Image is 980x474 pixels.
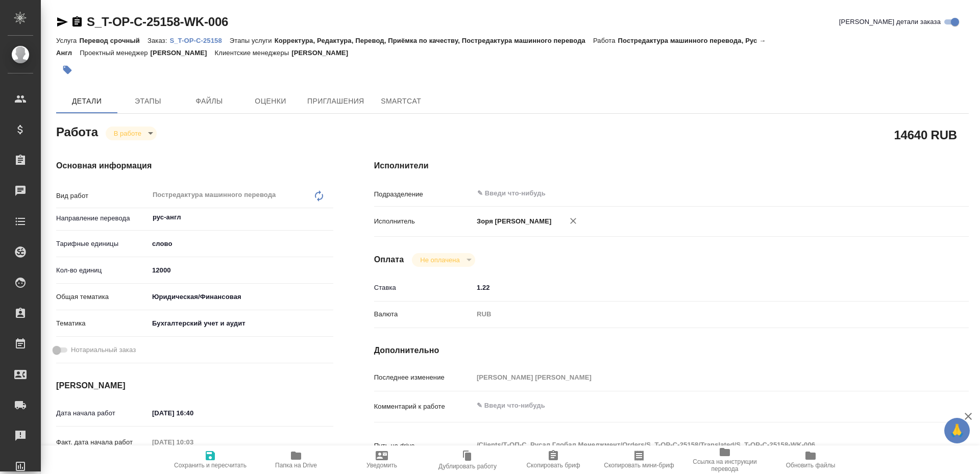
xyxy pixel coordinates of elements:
h2: Работа [56,122,98,140]
p: Корректура, Редактура, Перевод, Приёмка по качеству, Постредактура машинного перевода [275,37,593,44]
button: Обновить файлы [768,445,853,474]
button: Скопировать бриф [510,445,596,474]
span: Приглашения [307,95,364,108]
button: Не оплачена [417,256,462,264]
p: Услуга [56,37,79,44]
button: Скопировать ссылку для ЯМессенджера [56,16,68,28]
button: 🙏 [944,418,970,443]
p: Общая тематика [56,292,149,302]
h2: 14640 RUB [894,126,957,143]
span: Этапы [124,95,173,108]
a: S_T-OP-C-25158 [169,36,229,44]
span: Папка на Drive [275,462,317,469]
button: В работе [111,129,144,138]
a: S_T-OP-C-25158-WK-006 [87,15,228,29]
p: Исполнитель [374,216,473,227]
p: Перевод срочный [79,37,148,44]
div: Юридическая/Финансовая [149,288,333,306]
input: Пустое поле [473,370,919,385]
span: Обновить файлы [786,462,836,469]
input: ✎ Введи что-нибудь [476,187,882,199]
span: Оценки [246,95,295,108]
p: Подразделение [374,189,473,199]
h4: Исполнители [374,160,969,172]
p: Заказ: [148,37,169,44]
span: Файлы [185,95,234,108]
p: Вид работ [56,191,149,201]
h4: [PERSON_NAME] [56,380,333,392]
h4: Оплата [374,254,404,266]
p: Направление перевода [56,213,149,223]
p: Тематика [56,318,149,329]
input: ✎ Введи что-нибудь [149,263,333,278]
button: Папка на Drive [253,445,339,474]
p: Тарифные единицы [56,239,149,249]
button: Уведомить [339,445,425,474]
button: Добавить тэг [56,59,79,81]
p: Клиентские менеджеры [215,49,292,57]
span: Нотариальный заказ [71,345,136,355]
span: Скопировать мини-бриф [604,462,674,469]
span: SmartCat [377,95,426,108]
p: Валюта [374,309,473,319]
div: RUB [473,306,919,323]
span: [PERSON_NAME] детали заказа [839,17,941,27]
p: Зоря [PERSON_NAME] [473,216,552,227]
input: ✎ Введи что-нибудь [149,406,238,420]
p: Этапы услуги [230,37,275,44]
span: Ссылка на инструкции перевода [688,458,762,472]
button: Скопировать ссылку [71,16,83,28]
span: Уведомить [366,462,397,469]
button: Сохранить и пересчитать [167,445,253,474]
p: Ставка [374,283,473,293]
p: Кол-во единиц [56,265,149,276]
textarea: /Clients/Т-ОП-С_Русал Глобал Менеджмент/Orders/S_T-OP-C-25158/Translated/S_T-OP-C-25158-WK-006 [473,436,919,454]
p: Факт. дата начала работ [56,437,149,447]
p: [PERSON_NAME] [151,49,215,57]
input: Пустое поле [149,435,238,450]
span: Скопировать бриф [526,462,580,469]
p: Последнее изменение [374,372,473,383]
span: Дублировать работу [438,463,497,470]
button: Ссылка на инструкции перевода [682,445,768,474]
button: Open [914,192,916,194]
p: S_T-OP-C-25158 [169,37,229,44]
div: Бухгалтерский учет и аудит [149,315,333,332]
p: Путь на drive [374,441,473,451]
p: Комментарий к работе [374,402,473,412]
input: ✎ Введи что-нибудь [473,280,919,295]
h4: Дополнительно [374,344,969,357]
button: Open [328,216,330,218]
button: Скопировать мини-бриф [596,445,682,474]
button: Удалить исполнителя [562,210,584,232]
div: слово [149,235,333,253]
span: Сохранить и пересчитать [174,462,247,469]
p: [PERSON_NAME] [291,49,356,57]
div: В работе [412,253,475,267]
span: Детали [62,95,111,108]
button: Дублировать работу [425,445,510,474]
span: 🙏 [948,420,966,441]
p: Работа [593,37,618,44]
p: Проектный менеджер [80,49,150,57]
div: В работе [106,127,157,140]
p: Дата начала работ [56,408,149,418]
h4: Основная информация [56,160,333,172]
